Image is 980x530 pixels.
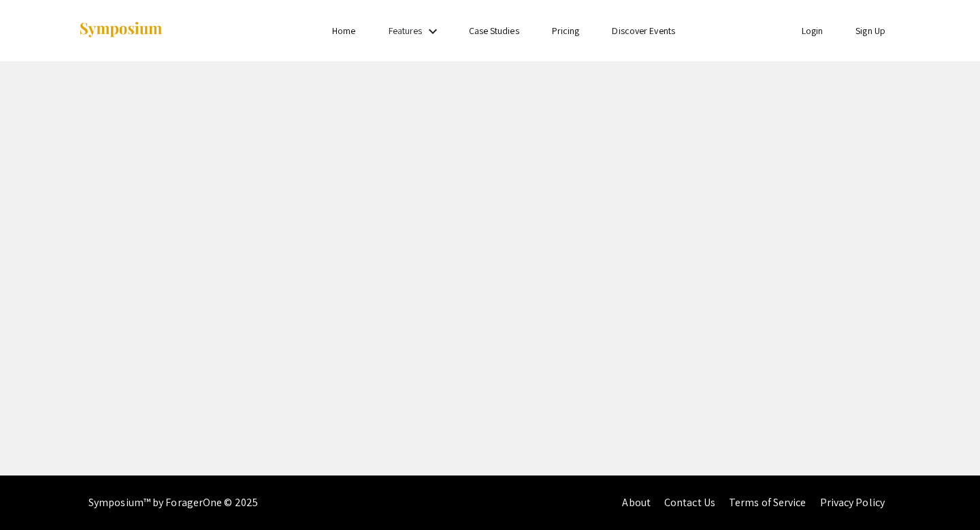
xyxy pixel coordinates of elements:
[729,495,806,510] a: Terms of Service
[802,25,823,37] a: Login
[622,495,651,510] a: About
[664,495,715,510] a: Contact Us
[469,25,519,37] a: Case Studies
[88,476,258,530] div: Symposium™ by ForagerOne © 2025
[612,25,675,37] a: Discover Events
[78,21,163,40] img: Symposium by ForagerOne
[820,495,885,510] a: Privacy Policy
[389,25,423,37] a: Features
[332,25,355,37] a: Home
[425,23,441,40] mat-icon: Expand Features list
[552,25,580,37] a: Pricing
[855,25,885,37] a: Sign Up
